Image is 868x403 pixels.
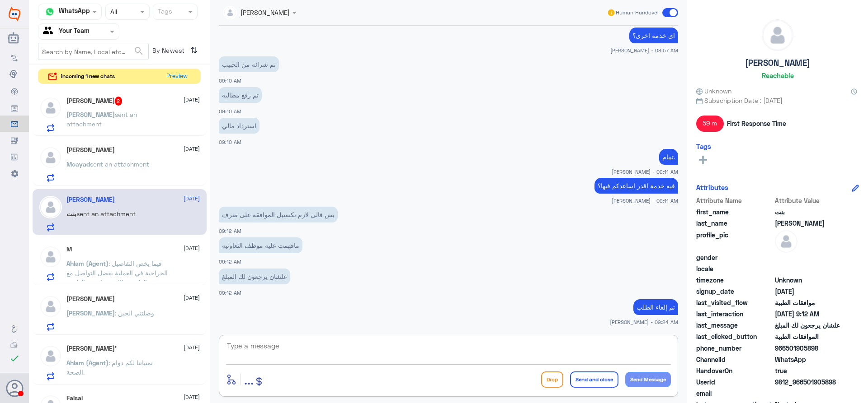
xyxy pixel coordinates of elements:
p: 21/9/2025, 9:12 AM [219,269,290,284]
span: profile_pic [696,230,773,251]
span: 09:12 AM [219,290,241,296]
span: الموافقات الطبية [775,332,840,341]
span: 09:12 AM [219,259,241,264]
i: check [9,353,20,364]
span: last_visited_flow [696,298,773,307]
span: Human Handover [616,9,659,17]
span: UserId [696,377,773,387]
span: First Response Time [727,119,786,128]
span: 09:12 AM [219,228,241,234]
span: ... [244,371,254,387]
span: gender [696,253,773,262]
span: [PERSON_NAME] [66,111,115,118]
button: Preview [162,69,191,84]
h6: Tags [696,142,711,150]
h5: Ahmed [66,295,115,303]
span: last_clicked_button [696,332,773,341]
h6: Reachable [762,71,794,79]
span: 9812_966501905898 [775,377,840,387]
i: ⇅ [190,43,198,58]
img: yourTeam.svg [43,25,57,38]
span: [PERSON_NAME] - 09:11 AM [612,168,678,176]
p: 21/9/2025, 9:11 AM [659,149,678,165]
span: [DATE] [184,294,200,302]
span: sent an attachment [90,160,149,168]
span: first_name [696,207,773,217]
span: 2 [775,355,840,364]
img: Widebot Logo [9,7,20,21]
span: [PERSON_NAME] - 09:24 AM [610,318,678,326]
p: 21/9/2025, 9:10 AM [219,87,262,103]
p: 21/9/2025, 9:11 AM [594,178,678,194]
span: [DATE] [184,145,200,153]
span: [DATE] [184,343,200,352]
p: 21/9/2025, 9:12 AM [219,237,302,253]
span: 2 [115,97,123,106]
h6: Attributes [696,183,728,191]
span: Attribute Value [775,196,840,205]
span: null [775,389,840,398]
span: بنت [775,207,840,217]
img: defaultAdmin.png [39,246,62,268]
span: 966501905898 [775,343,840,353]
span: Ahlam (Agent) [66,259,108,267]
button: Send Message [625,372,671,387]
span: Attribute Name [696,196,773,205]
span: timezone [696,275,773,285]
span: last_message [696,320,773,330]
span: Ahlam (Agent) [66,359,108,366]
span: signup_date [696,287,773,296]
span: 2025-09-21T04:54:16.949Z [775,287,840,296]
span: سعد [775,218,840,228]
h5: Moayad Alhussaini [66,146,115,154]
span: true [775,366,840,375]
img: defaultAdmin.png [39,345,62,367]
span: : وصلتني الحين [115,309,154,317]
span: last_name [696,218,773,228]
span: 09:10 AM [219,108,241,114]
img: defaultAdmin.png [39,97,62,119]
span: [PERSON_NAME] - 09:11 AM [612,197,678,204]
img: defaultAdmin.png [775,230,797,253]
input: Search by Name, Local etc… [38,43,148,60]
span: [DATE] [184,393,200,401]
span: [DATE] [184,195,200,203]
span: [DATE] [184,244,200,252]
p: 21/9/2025, 9:24 AM [633,299,678,315]
img: defaultAdmin.png [39,196,62,218]
h5: M [66,246,72,253]
span: : تمنياتنا لكم دوام الصحة. [66,359,153,376]
span: علشان يرجعون لك المبلغ [775,320,840,330]
span: 09:10 AM [219,78,241,83]
p: 21/9/2025, 9:10 AM [219,56,279,72]
span: Unknown [775,275,840,285]
h5: Faisal [66,394,83,402]
span: بنت [66,210,76,218]
img: whatsapp.png [43,5,57,19]
span: search [133,46,144,56]
span: Unknown [696,86,731,96]
span: locale [696,264,773,273]
button: ... [244,369,254,389]
span: By Newest [149,43,187,61]
span: [DATE] [184,96,200,104]
span: email [696,389,773,398]
span: last_interaction [696,309,773,319]
h5: Abdullah Alnami’ [66,345,117,352]
span: : فيما يخص التفاصيل الجراحية في العملية يفضل التواصل مع منسق الطبيب والاستفسار من الطبيب شخصيًا. [66,259,168,296]
span: [PERSON_NAME] [66,309,115,317]
p: 21/9/2025, 9:10 AM [219,118,259,134]
button: Send and close [570,371,618,388]
span: incoming 1 new chats [61,72,115,80]
h5: عبدالرحمن مساعد [66,97,123,106]
span: [PERSON_NAME] - 08:57 AM [610,46,678,54]
button: search [133,44,144,59]
button: Drop [541,371,563,388]
span: 09:10 AM [219,139,241,145]
span: 59 m [696,116,724,132]
img: defaultAdmin.png [39,146,62,169]
span: HandoverOn [696,366,773,375]
span: Moayad [66,160,90,168]
img: defaultAdmin.png [39,295,62,318]
img: defaultAdmin.png [762,20,793,51]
